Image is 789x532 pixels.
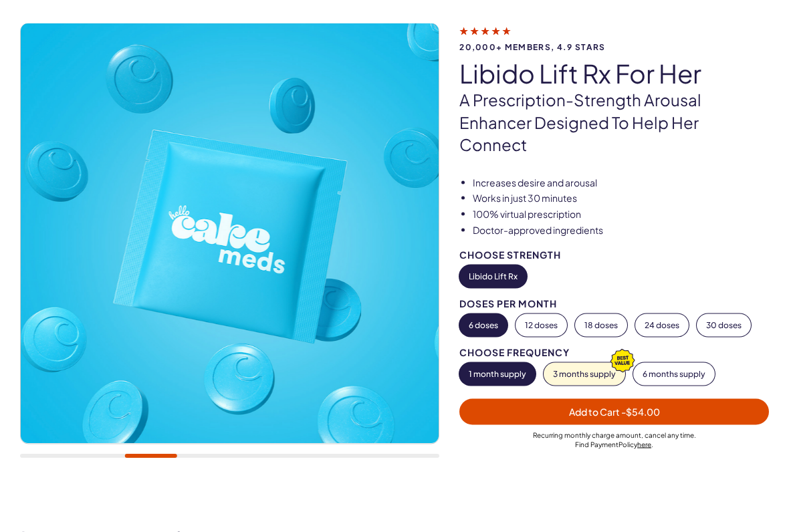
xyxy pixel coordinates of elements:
li: Doctor-approved ingredients [473,224,769,237]
li: 100% virtual prescription [473,208,769,221]
li: Increases desire and arousal [473,176,769,190]
span: Add to Cart [569,406,660,418]
div: Doses per Month [459,299,769,309]
button: 18 doses [575,314,627,337]
div: Recurring monthly charge amount , cancel any time. Policy . [459,430,769,449]
button: 24 doses [635,314,689,337]
button: 6 doses [459,314,508,337]
span: - $54.00 [621,406,660,418]
li: Works in just 30 minutes [473,192,769,205]
button: Libido Lift Rx [459,265,527,288]
h1: Libido Lift Rx For Her [459,59,769,88]
a: 20,000+ members, 4.9 stars [459,25,769,51]
button: 30 doses [697,314,751,337]
img: Libido Lift Rx For Her [21,24,439,444]
span: 20,000+ members, 4.9 stars [459,43,769,51]
div: Choose Frequency [459,348,769,358]
button: 12 doses [516,314,567,337]
a: here [637,440,651,448]
button: 3 months supply [544,363,625,386]
span: Find Payment [575,440,618,448]
button: 1 month supply [459,363,536,386]
button: 6 months supply [633,363,715,386]
button: Add to Cart -$54.00 [459,399,769,425]
div: Choose Strength [459,250,769,260]
p: A prescription-strength arousal enhancer designed to help her connect [459,89,769,156]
